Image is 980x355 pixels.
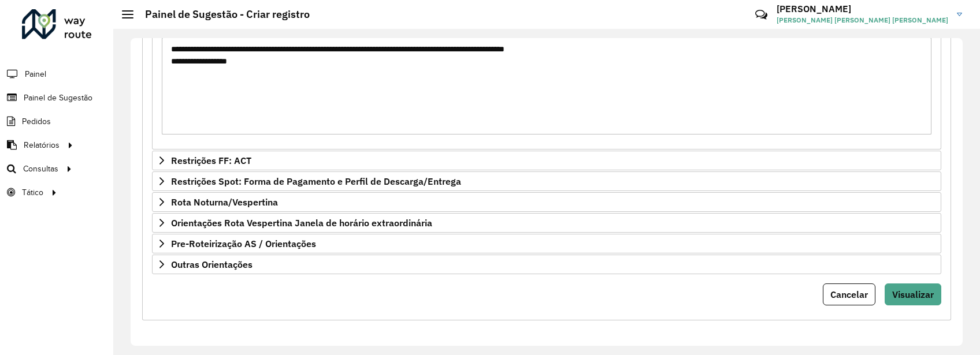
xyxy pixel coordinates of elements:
a: Outras Orientações [152,255,941,274]
span: Visualizar [892,289,934,300]
button: Cancelar [823,283,875,305]
span: Restrições FF: ACT [171,156,251,165]
span: Tático [22,186,43,199]
span: Rota Noturna/Vespertina [171,197,278,207]
span: Consultas [23,163,58,175]
span: [PERSON_NAME] [PERSON_NAME] [PERSON_NAME] [777,15,948,25]
span: Pre-Roteirização AS / Orientações [171,239,316,248]
a: Restrições FF: ACT [152,151,941,170]
a: Rota Noturna/Vespertina [152,192,941,212]
span: Painel [25,68,46,80]
span: Cancelar [830,289,868,300]
a: Orientações Rota Vespertina Janela de horário extraordinária [152,213,941,233]
a: Pre-Roteirização AS / Orientações [152,234,941,253]
a: Restrições Spot: Forma de Pagamento e Perfil de Descarga/Entrega [152,171,941,191]
span: Relatórios [24,139,60,151]
a: Contato Rápido [749,2,774,27]
span: Outras Orientações [171,260,253,269]
h3: [PERSON_NAME] [777,3,948,14]
span: Painel de Sugestão [24,92,92,104]
button: Visualizar [885,283,941,305]
span: Pedidos [22,115,51,128]
h2: Painel de Sugestão - Criar registro [133,8,310,21]
span: Restrições Spot: Forma de Pagamento e Perfil de Descarga/Entrega [171,177,461,186]
span: Orientações Rota Vespertina Janela de horário extraordinária [171,218,432,227]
